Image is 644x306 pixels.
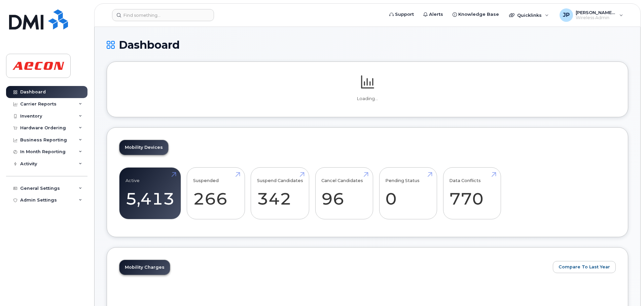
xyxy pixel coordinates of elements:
a: Suspended 266 [193,171,239,216]
a: Cancel Candidates 96 [321,171,367,216]
a: Pending Status 0 [385,171,431,216]
a: Suspend Candidates 342 [257,171,303,216]
a: Data Conflicts 770 [449,171,495,216]
span: Compare To Last Year [559,264,610,270]
button: Compare To Last Year [553,261,616,273]
p: Loading... [119,96,616,102]
a: Active 5,413 [126,171,175,216]
a: Mobility Devices [119,140,168,155]
a: Mobility Charges [119,260,170,275]
h1: Dashboard [107,39,628,51]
